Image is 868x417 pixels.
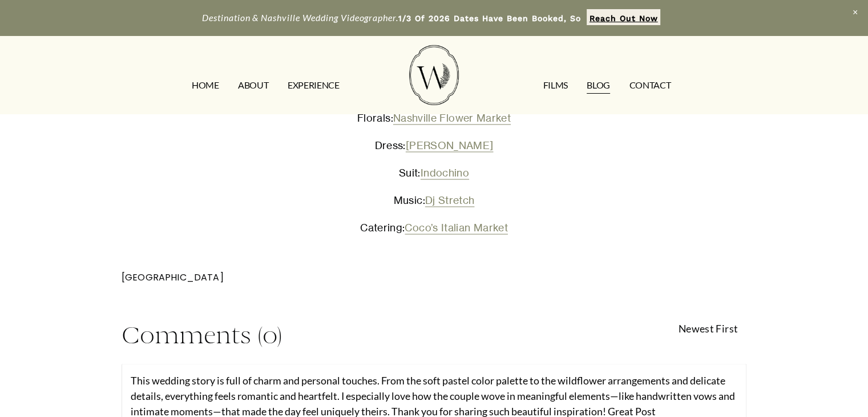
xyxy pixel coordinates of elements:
p: Catering: [282,219,586,237]
span: Comments (0) [122,320,282,350]
p: Music: [282,191,586,210]
p: Dress: [282,137,586,155]
a: FILMS [543,77,567,95]
strong: Reach Out Now [590,14,658,23]
a: [PERSON_NAME] [406,139,494,151]
img: Wild Fern Weddings [409,45,458,105]
a: [GEOGRAPHIC_DATA] [122,271,224,284]
a: ABOUT [238,77,268,95]
a: Indochino [421,167,469,179]
a: HOME [192,77,219,95]
a: CONTACT [629,77,671,95]
p: Suit: [282,164,586,182]
a: Dj Stretch [425,194,475,206]
a: Nashville Flower Market [393,112,511,124]
p: Florals: [282,109,586,127]
a: EXPERIENCE [288,77,340,95]
a: Reach Out Now [587,9,660,25]
a: Blog [587,77,610,95]
a: Coco’s Italian Market [405,222,508,234]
